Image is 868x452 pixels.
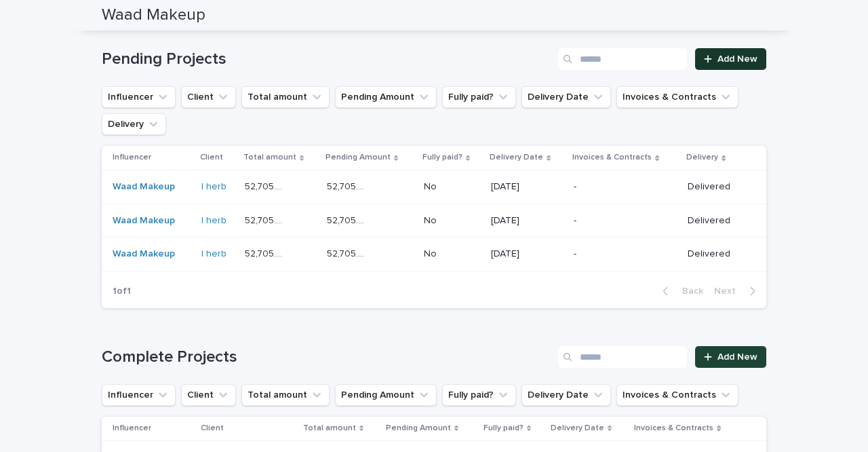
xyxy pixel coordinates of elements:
button: Back [652,285,709,297]
p: - [574,215,658,227]
p: Total amount [303,421,356,436]
span: Add New [717,54,757,64]
p: 52,705.00 [327,246,372,260]
button: Invoices & Contracts [616,384,738,406]
button: Client [181,86,236,108]
p: Influencer [113,150,151,165]
button: Delivery Date [521,86,611,108]
button: Delivery Date [521,384,611,406]
button: Fully paid? [442,86,516,108]
button: Total amount [241,86,330,108]
button: Pending Amount [335,86,437,108]
a: I herb [201,181,226,193]
p: Delivered [688,248,745,260]
button: Pending Amount [335,384,437,406]
p: Influencer [113,421,151,436]
p: Invoices & Contracts [572,150,652,165]
button: Influencer [102,86,176,108]
a: Waad Makeup [113,181,175,193]
p: [DATE] [491,248,564,260]
p: Pending Amount [386,421,451,436]
p: 52,705.00 [245,246,290,260]
p: Delivered [688,181,745,193]
button: Invoices & Contracts [616,86,738,108]
a: I herb [201,215,226,227]
p: 52,705.00 [327,212,372,227]
p: 1 of 1 [102,275,142,308]
button: Client [181,384,236,406]
button: Next [709,285,766,297]
a: Add New [695,48,766,70]
tr: Waad Makeup I herb 52,705.0052,705.00 52,705.0052,705.00 NoNo [DATE]-Delivered [102,170,766,204]
h1: Complete Projects [102,347,553,367]
p: Delivered [688,215,745,227]
p: Invoices & Contracts [634,421,713,436]
p: 52,705.00 [327,178,372,193]
p: No [424,178,439,193]
p: Fully paid? [422,150,462,165]
p: 52,705.00 [245,212,290,227]
p: Delivery [686,150,718,165]
h2: Waad Makeup [102,5,205,25]
p: Total amount [243,150,296,165]
button: Total amount [241,384,330,406]
span: Back [674,286,703,296]
tr: Waad Makeup I herb 52,705.0052,705.00 52,705.0052,705.00 NoNo [DATE]-Delivered [102,204,766,238]
p: Client [200,150,223,165]
p: [DATE] [491,215,564,227]
a: I herb [201,248,226,260]
p: Pending Amount [325,150,391,165]
p: 52,705.00 [245,178,290,193]
a: Add New [695,346,766,368]
p: - [574,248,658,260]
p: Fully paid? [484,421,524,436]
input: Search [558,346,687,368]
p: [DATE] [491,181,564,193]
span: Add New [717,352,757,362]
p: Delivery Date [551,421,604,436]
p: Delivery Date [490,150,543,165]
p: No [424,212,439,227]
p: - [574,181,658,193]
a: Waad Makeup [113,248,175,260]
h1: Pending Projects [102,50,553,69]
p: No [424,246,439,260]
button: Influencer [102,384,176,406]
input: Search [558,48,687,70]
button: Fully paid? [442,384,516,406]
button: Delivery [102,113,166,135]
span: Next [714,286,744,296]
a: Waad Makeup [113,215,175,227]
tr: Waad Makeup I herb 52,705.0052,705.00 52,705.0052,705.00 NoNo [DATE]-Delivered [102,238,766,271]
p: Client [201,421,224,436]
